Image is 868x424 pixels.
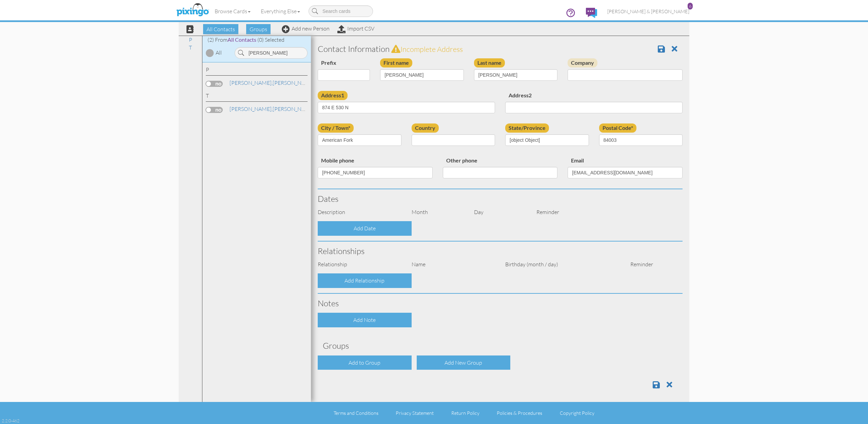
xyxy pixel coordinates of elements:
a: Browse Cards [210,3,256,20]
label: Country [412,123,439,133]
a: Copyright Policy [560,410,594,416]
h3: Notes [318,299,683,308]
label: Other phone [443,156,481,165]
label: City / Town* [318,123,354,133]
img: pixingo logo [175,2,211,19]
div: 2.2.0-462 [2,418,19,424]
a: P [185,36,196,44]
div: (2) From [202,36,311,44]
span: [PERSON_NAME], [230,105,273,112]
div: Add New Group [417,355,511,370]
div: Reminder [625,261,656,268]
div: 6 [688,3,693,9]
div: Add to Group [318,355,412,370]
div: Add Note [318,313,412,327]
div: T [206,92,308,102]
div: P [206,66,308,76]
label: Address1 [318,91,348,100]
label: Last name [474,58,505,68]
label: Mobile phone [318,156,358,165]
div: Reminder [531,208,594,216]
label: First name [380,58,412,68]
span: Incomplete address [400,44,463,54]
div: Add Relationship [318,273,412,288]
a: Policies & Procedures [497,410,542,416]
span: [PERSON_NAME], [230,79,273,86]
h3: Relationships [318,247,683,255]
h3: Dates [318,194,683,203]
div: Add Date [318,221,412,236]
a: Everything Else [256,3,305,20]
div: Relationship [313,261,407,268]
a: [PERSON_NAME] & [PERSON_NAME] 6 [602,3,694,20]
span: [PERSON_NAME] & [PERSON_NAME] [607,8,689,14]
span: All Contacts [203,24,238,34]
img: comments.svg [586,8,597,18]
a: T [185,43,195,52]
div: All [216,49,222,57]
label: Address2 [505,91,535,100]
span: Groups [246,24,271,34]
a: Terms and Conditions [334,410,378,416]
label: Postal Code* [599,123,636,133]
a: Add new Person [282,25,330,32]
span: All Contacts [228,36,256,43]
a: [PERSON_NAME] [229,105,315,113]
label: Company [568,58,597,68]
h3: Groups [323,341,677,350]
div: Description [313,208,407,216]
span: (0) Selected [257,36,284,43]
div: Birthday (month / day) [500,261,625,268]
a: Privacy Statement [396,410,434,416]
label: Prefix [318,58,340,68]
a: Return Policy [451,410,479,416]
label: State/Province [505,123,549,133]
div: Name [407,261,500,268]
div: Day [469,208,531,216]
div: Month [407,208,469,216]
label: Email [568,156,587,165]
input: Search cards [309,5,373,17]
a: [PERSON_NAME] [229,79,315,87]
a: Import CSV [337,25,374,32]
h3: Contact Information [318,44,683,53]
